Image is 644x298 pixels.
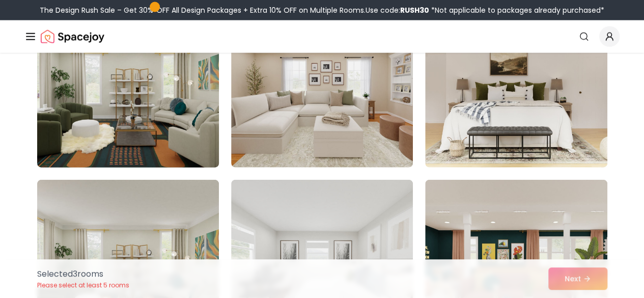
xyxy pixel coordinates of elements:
p: Please select at least 5 rooms [37,281,129,289]
img: Room room-20 [231,5,413,168]
nav: Global [24,20,620,53]
b: RUSH30 [400,5,429,15]
img: Room room-21 [425,5,607,168]
img: Spacejoy Logo [41,26,104,47]
span: *Not applicable to packages already purchased* [429,5,604,15]
img: Room room-19 [33,1,223,172]
a: Spacejoy [41,26,104,47]
p: Selected 3 room s [37,268,129,280]
span: Use code: [366,5,429,15]
div: The Design Rush Sale – Get 30% OFF All Design Packages + Extra 10% OFF on Multiple Rooms. [40,5,604,15]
